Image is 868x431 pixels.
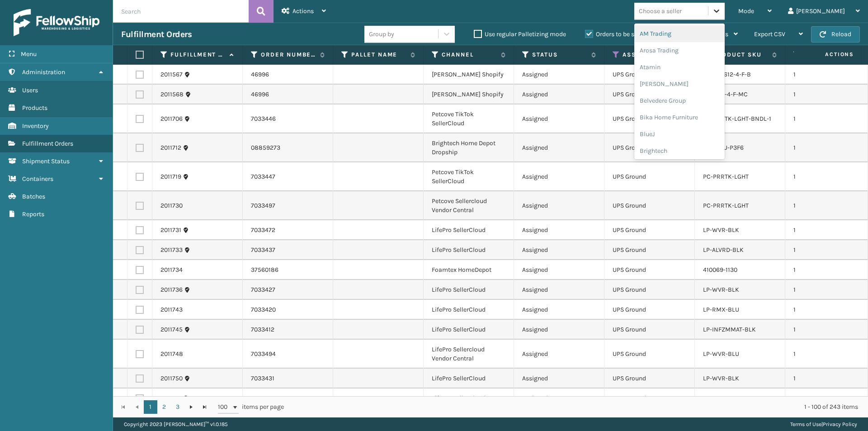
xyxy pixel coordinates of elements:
td: 37560186 [243,260,333,280]
span: Containers [22,175,53,183]
td: Brightech Home Depot Dropship [424,133,514,162]
span: Go to the last page [201,403,208,411]
a: 2011745 [160,325,183,334]
td: UPS Ground [604,191,695,220]
a: Go to the last page [198,400,212,414]
td: UPS Ground [604,320,695,340]
span: Shipment Status [22,157,70,165]
td: UPS Ground [604,260,695,280]
a: LP-INFZMMAT-BLK [703,326,756,333]
div: AM Trading [634,25,725,42]
td: Petcove TikTok SellerCloud [424,104,514,133]
label: Fulfillment Order Id [170,51,225,59]
td: UPS Ground [604,280,695,300]
span: Products [22,104,47,112]
h3: Fulfillment Orders [121,29,192,40]
td: 7033494 [243,340,333,369]
td: LifePro SellerCloud [424,369,514,388]
td: 7033472 [243,220,333,240]
td: 7033412 [243,320,333,340]
td: 7033497 [243,191,333,220]
td: UPS Ground [604,240,695,260]
td: Petcove TikTok SellerCloud [424,162,514,191]
span: Actions [797,47,859,62]
span: 100 [218,403,231,412]
a: 2011750 [160,374,183,383]
span: Administration [22,68,65,76]
td: 46996 [243,85,333,104]
td: 7033437 [243,240,333,260]
span: Reports [22,210,44,218]
span: Fulfillment Orders [22,140,73,147]
td: Assigned [514,220,604,240]
td: UPS Ground [604,388,695,408]
label: Pallet Name [351,51,406,59]
td: LifePro SellerCloud [424,388,514,408]
p: Copyright 2023 [PERSON_NAME]™ v 1.0.185 [124,417,228,431]
div: | [790,417,857,431]
td: 7033431 [243,369,333,388]
td: Assigned [514,369,604,388]
span: Menu [21,50,37,58]
div: Brightech [634,142,725,159]
div: Group by [369,29,394,39]
td: 08859273 [243,133,333,162]
a: 410069-1130 [703,266,737,274]
a: 2011736 [160,285,183,294]
a: PC-PRRTK-LGHT [703,173,749,180]
td: UPS Ground [604,133,695,162]
span: Mode [738,7,754,15]
td: Assigned [514,340,604,369]
label: Assigned Carrier Service [623,51,677,59]
a: 2011567 [160,70,183,79]
td: 46996 [243,65,333,85]
button: Reload [811,26,860,43]
a: 1 [144,400,157,414]
span: Users [22,86,38,94]
div: 1 - 100 of 243 items [297,403,858,412]
td: 7033407 [243,388,333,408]
td: Assigned [514,133,604,162]
a: MIL-TRI-4-F-MC [703,90,748,98]
a: LP-WVR-BLU [703,394,739,402]
td: LifePro SellerCloud [424,300,514,320]
td: 7033420 [243,300,333,320]
div: Bika Home Furniture [634,109,725,126]
div: Belvedere Group [634,92,725,109]
td: Assigned [514,388,604,408]
td: LifePro SellerCloud [424,220,514,240]
td: [PERSON_NAME] Shopify [424,65,514,85]
td: Assigned [514,162,604,191]
label: Use regular Palletizing mode [474,30,566,38]
a: LP-ALVRD-BLK [703,246,744,254]
a: 2011748 [160,350,183,359]
td: UPS Ground [604,220,695,240]
td: Assigned [514,300,604,320]
label: Orders to be shipped [DATE] [585,30,673,38]
span: items per page [218,400,284,414]
a: LP-WVR-BLK [703,226,739,234]
td: Assigned [514,85,604,104]
td: UPS Ground [604,65,695,85]
td: 7033447 [243,162,333,191]
label: Product SKU [713,51,768,59]
a: 2 [157,400,171,414]
td: LifePro Sellercloud Vendor Central [424,340,514,369]
a: Privacy Policy [823,421,857,427]
a: LP-WVR-BLK [703,286,739,294]
a: 2011730 [160,201,183,210]
a: LP-WVR-BLU [703,350,739,358]
a: 2011751 [160,394,181,403]
a: Terms of Use [790,421,821,427]
td: Assigned [514,260,604,280]
td: UPS Ground [604,85,695,104]
label: Order Number [261,51,316,59]
td: 7033427 [243,280,333,300]
div: Arosa Trading [634,42,725,59]
td: Assigned [514,191,604,220]
td: Assigned [514,65,604,85]
span: Go to the next page [188,403,195,411]
a: 2011734 [160,265,183,275]
td: Assigned [514,320,604,340]
div: Atamin [634,59,725,76]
